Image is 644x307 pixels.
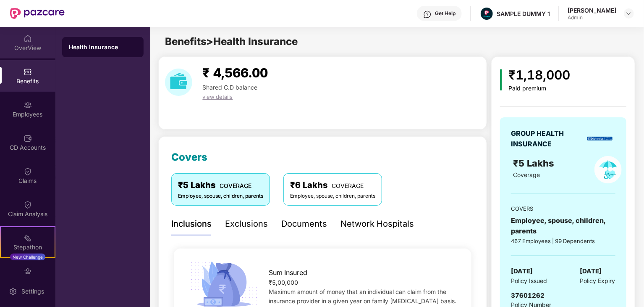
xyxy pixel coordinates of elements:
[10,254,45,260] div: New Challenge
[511,128,584,149] div: GROUP HEALTH INSURANCE
[178,179,263,192] div: ₹5 Lakhs
[594,156,622,183] img: policyIcon
[24,267,32,275] img: svg+xml;base64,PHN2ZyBpZD0iRW5kb3JzZW1lbnRzIiB4bWxucz0iaHR0cDovL3d3dy53My5vcmcvMjAwMC9zdmciIHdpZH...
[202,93,233,100] span: view details
[165,35,298,48] span: Benefits > Health Insurance
[500,69,502,90] img: icon
[497,10,550,18] div: SAMPLE DUMMY 1
[281,217,327,230] div: Documents
[24,68,32,76] img: svg+xml;base64,PHN2ZyBpZD0iQmVuZWZpdHMiIHhtbG5zPSJodHRwOi8vd3d3LnczLm9yZy8yMDAwL3N2ZyIgd2lkdGg9Ij...
[511,204,615,213] div: COVERS
[202,65,268,80] span: ₹ 4,566.00
[165,69,192,96] img: download
[511,266,533,276] span: [DATE]
[24,134,32,143] img: svg+xml;base64,PHN2ZyBpZD0iQ0RfQWNjb3VudHMiIGRhdGEtbmFtZT0iQ0QgQWNjb3VudHMiIHhtbG5zPSJodHRwOi8vd3...
[24,201,32,209] img: svg+xml;base64,PHN2ZyBpZD0iQ2xhaW0iIHhtbG5zPSJodHRwOi8vd3d3LnczLm9yZy8yMDAwL3N2ZyIgd2lkdGg9IjIwIi...
[269,278,458,287] div: ₹5,00,000
[225,217,268,230] div: Exclusions
[511,215,615,236] div: Employee, spouse, children, parents
[511,276,547,286] span: Policy Issued
[269,288,456,304] span: Maximum amount of money that an individual can claim from the insurance provider in a given year ...
[10,8,65,19] img: New Pazcare Logo
[1,243,55,251] div: Stepathon
[220,182,251,189] span: COVERAGE
[171,217,212,230] div: Inclusions
[513,158,557,169] span: ₹5 Lakhs
[587,137,613,140] img: insurerLogo
[290,192,375,200] div: Employee, spouse, children, parents
[580,266,602,276] span: [DATE]
[509,65,571,85] div: ₹1,18,000
[580,276,615,286] span: Policy Expiry
[69,43,137,51] div: Health Insurance
[178,192,263,200] div: Employee, spouse, children, parents
[435,10,456,17] div: Get Help
[202,84,257,91] span: Shared C.D balance
[9,287,17,296] img: svg+xml;base64,PHN2ZyBpZD0iU2V0dGluZy0yMHgyMCIgeG1sbnM9Imh0dHA6Ly93d3cudzMub3JnLzIwMDAvc3ZnIiB3aW...
[513,171,540,178] span: Coverage
[511,291,545,299] span: 37601262
[509,85,571,92] div: Paid premium
[24,234,32,242] img: svg+xml;base64,PHN2ZyB4bWxucz0iaHR0cDovL3d3dy53My5vcmcvMjAwMC9zdmciIHdpZHRoPSIyMSIgaGVpZ2h0PSIyMC...
[626,10,632,17] img: svg+xml;base64,PHN2ZyBpZD0iRHJvcGRvd24tMzJ4MzIiIHhtbG5zPSJodHRwOi8vd3d3LnczLm9yZy8yMDAwL3N2ZyIgd2...
[19,287,47,296] div: Settings
[171,151,207,163] span: Covers
[332,182,364,189] span: COVERAGE
[340,217,414,230] div: Network Hospitals
[24,101,32,109] img: svg+xml;base64,PHN2ZyBpZD0iRW1wbG95ZWVzIiB4bWxucz0iaHR0cDovL3d3dy53My5vcmcvMjAwMC9zdmciIHdpZHRoPS...
[24,167,32,176] img: svg+xml;base64,PHN2ZyBpZD0iQ2xhaW0iIHhtbG5zPSJodHRwOi8vd3d3LnczLm9yZy8yMDAwL3N2ZyIgd2lkdGg9IjIwIi...
[269,267,307,278] span: Sum Insured
[290,179,375,192] div: ₹6 Lakhs
[568,14,616,21] div: Admin
[423,10,432,19] img: svg+xml;base64,PHN2ZyBpZD0iSGVscC0zMngzMiIgeG1sbnM9Imh0dHA6Ly93d3cudzMub3JnLzIwMDAvc3ZnIiB3aWR0aD...
[568,6,616,14] div: [PERSON_NAME]
[481,8,493,20] img: Pazcare_Alternative_logo-01-01.png
[511,237,615,245] div: 467 Employees | 99 Dependents
[24,34,32,43] img: svg+xml;base64,PHN2ZyBpZD0iSG9tZSIgeG1sbnM9Imh0dHA6Ly93d3cudzMub3JnLzIwMDAvc3ZnIiB3aWR0aD0iMjAiIG...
